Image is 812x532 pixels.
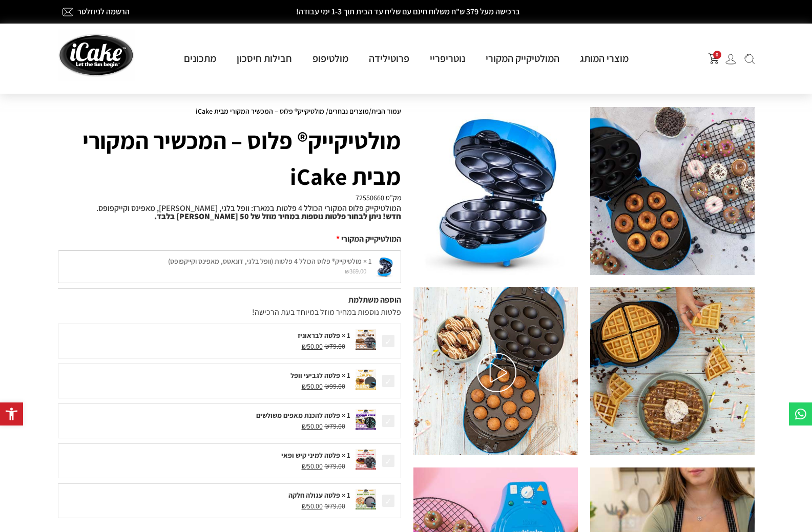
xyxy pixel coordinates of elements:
div: פלטות נוספות במחיר מוזל במיוחד בעת הרכישה! [58,306,401,318]
span: ₪ [302,501,307,510]
a: המולטיקייק המקורי [475,52,570,65]
div: 1 × פלטה לבראוניז [64,330,350,341]
div: 1 × פלטה למיני קיש ופאי [64,450,350,461]
img: %D7%9E%D7%95%D7%9C%D7%98%D7%99%D7%A7%D7%99%D7%99%D7%A7-%D7%A8%D7%A7%D7%A2-%D7%9C%D7%91%D7%9F.jpeg [413,107,578,275]
h2: ברכישה מעל 379 ש"ח משלוח חינם עם שליח עד הבית תוך 1-3 ימי עבודה! [209,8,608,16]
a: חבילות חיסכון [226,52,302,65]
a: מוצרים נבחרים [328,107,369,116]
div: הוספה משתלמת [58,294,401,306]
span: ₪ [324,342,329,351]
span: 79.00 [324,421,345,431]
img: shopping-cart.png [708,53,719,64]
span: ₪ [324,461,329,471]
span: 50.00 [302,461,323,471]
span: 0 [713,51,721,59]
div: 1 × פלטה להכנת מאפים משולשים [64,410,350,421]
p: המולטיקייק פלוס המקורי הכולל 4 פלטות במארז: וופל בלגי, [PERSON_NAME], מאפינס וקייקפופס. [58,204,401,221]
img: %D7%9E%D7%95%D7%9C%D7%9C%D7%98%D7%99%D7%A7%D7%99%D7%99%D7%A7_%D7%92%D7%93%D7%95%D7%9C_59_of_116.jpg [590,287,755,455]
img: %D7%9E%D7%95%D7%9C%D7%9C%D7%98%D7%99%D7%A7%D7%99%D7%99%D7%A7_%D7%92%D7%93%D7%95%D7%9C_66_of_116.jpg [413,287,578,455]
span: ₪ [302,381,307,391]
img: %D7%9E%D7%95%D7%9C%D7%9C%D7%98%D7%99%D7%A7%D7%99%D7%99%D7%A7_%D7%92%D7%93%D7%95%D7%9C_48_of_116.jpg [590,107,755,275]
nav: Breadcrumb [58,107,401,115]
a: מתכונים [174,52,226,65]
div: 1 × פלטה לגביעי וופל [64,370,350,381]
div: המולטיקייק המקורי [58,233,401,245]
h4: מק”ט 72550660 [58,194,401,201]
span: ₪ [324,501,329,510]
a: מולטיפופ [302,52,359,65]
img: play-white.svg [477,353,516,392]
span: ₪ [324,381,329,391]
span: ₪ [302,421,307,431]
span: 79.00 [324,342,345,351]
span: 99.00 [324,381,345,391]
a: נוטריפריי [420,52,475,65]
button: פתח עגלת קניות צדדית [708,53,719,64]
span: ₪ [302,461,307,471]
h1: מולטיקייק® פלוס – המכשיר המקורי מבית iCake [58,122,401,194]
span: 79.00 [324,501,345,510]
span: ₪ [324,421,329,431]
a: הרשמה לניוזלטר [77,6,130,17]
div: 1 × פלטה עגולה חלקה [64,490,350,501]
span: 50.00 [302,421,323,431]
span: 50.00 [302,501,323,510]
span: 50.00 [302,381,323,391]
a: עמוד הבית [371,107,401,116]
a: מוצרי המותג [570,52,639,65]
span: 79.00 [324,461,345,471]
span: 50.00 [302,342,323,351]
a: פרוטילידה [359,52,420,65]
span: ₪ [302,342,307,351]
strong: חדש! ניתן לבחור פלטות נוספות במחיר מוזל של 50 [PERSON_NAME] בלבד. [154,211,401,222]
